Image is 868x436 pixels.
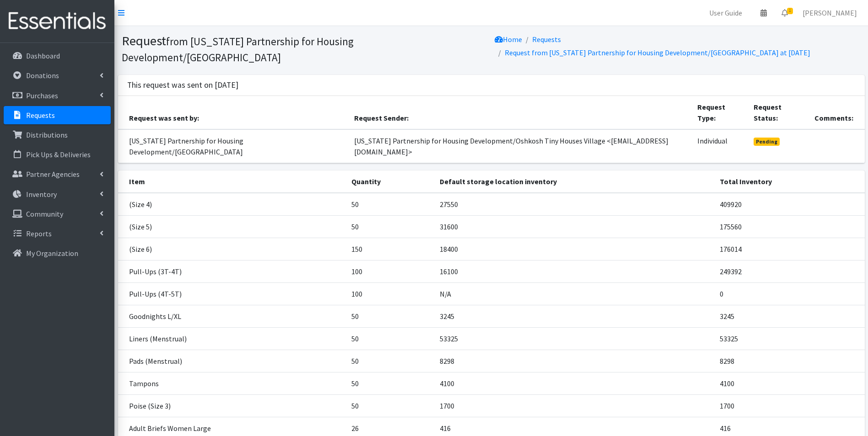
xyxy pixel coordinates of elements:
h3: This request was sent on [DATE] [127,80,238,90]
a: Donations [4,66,111,85]
th: Request Type: [692,96,748,129]
td: 50 [346,395,434,417]
td: 1700 [714,395,864,417]
td: 4100 [434,372,715,395]
h1: Request [122,33,488,64]
td: Tampons [118,372,346,395]
td: (Size 4) [118,193,346,216]
p: Reports [26,229,52,238]
td: 3245 [714,305,864,328]
td: N/A [434,283,715,305]
a: Home [495,35,522,44]
th: Request was sent by: [118,96,349,129]
td: Liners (Menstrual) [118,328,346,350]
td: [US_STATE] Partnership for Housing Development/[GEOGRAPHIC_DATA] [118,129,349,163]
p: Community [26,209,63,218]
td: 8298 [714,350,864,372]
span: 1 [787,8,793,14]
td: 50 [346,216,434,238]
td: 0 [714,283,864,305]
p: Distributions [26,130,68,139]
td: (Size 6) [118,238,346,261]
a: Purchases [4,86,111,105]
th: Request Status: [748,96,809,129]
td: 27550 [434,193,715,216]
p: Requests [26,111,55,120]
th: Total Inventory [714,170,864,193]
p: Donations [26,71,59,80]
td: 100 [346,261,434,283]
td: 53325 [434,328,715,350]
a: Dashboard [4,47,111,65]
span: Pending [754,138,780,146]
td: 3245 [434,305,715,328]
td: 409920 [714,193,864,216]
td: 1700 [434,395,715,417]
td: (Size 5) [118,216,346,238]
td: 50 [346,350,434,372]
td: 50 [346,328,434,350]
td: Pull-Ups (3T-4T) [118,261,346,283]
td: 175560 [714,216,864,238]
img: HumanEssentials [4,6,111,37]
td: 18400 [434,238,715,261]
td: 16100 [434,261,715,283]
a: Community [4,205,111,223]
td: 50 [346,305,434,328]
th: Comments: [809,96,864,129]
td: Individual [692,129,748,163]
th: Default storage location inventory [434,170,715,193]
a: User Guide [702,4,749,22]
td: 150 [346,238,434,261]
td: [US_STATE] Partnership for Housing Development/Oshkosh Tiny Houses Village <[EMAIL_ADDRESS][DOMAI... [349,129,692,163]
th: Quantity [346,170,434,193]
a: 1 [774,4,795,22]
td: 8298 [434,350,715,372]
a: Request from [US_STATE] Partnership for Housing Development/[GEOGRAPHIC_DATA] at [DATE] [505,48,810,57]
th: Item [118,170,346,193]
a: My Organization [4,244,111,262]
a: Inventory [4,185,111,203]
td: 249392 [714,261,864,283]
td: 176014 [714,238,864,261]
a: Distributions [4,126,111,144]
p: My Organization [26,249,78,258]
td: 100 [346,283,434,305]
td: 4100 [714,372,864,395]
small: from [US_STATE] Partnership for Housing Development/[GEOGRAPHIC_DATA] [122,35,354,64]
td: Poise (Size 3) [118,395,346,417]
td: 50 [346,193,434,216]
td: Pads (Menstrual) [118,350,346,372]
a: Requests [532,35,561,44]
p: Purchases [26,91,58,100]
a: [PERSON_NAME] [795,4,864,22]
a: Partner Agencies [4,165,111,183]
p: Dashboard [26,51,60,60]
p: Pick Ups & Deliveries [26,150,91,159]
td: 50 [346,372,434,395]
td: 53325 [714,328,864,350]
p: Inventory [26,190,57,199]
th: Request Sender: [349,96,692,129]
td: Pull-Ups (4T-5T) [118,283,346,305]
a: Reports [4,224,111,243]
td: Goodnights L/XL [118,305,346,328]
td: 31600 [434,216,715,238]
p: Partner Agencies [26,170,80,179]
a: Requests [4,106,111,124]
a: Pick Ups & Deliveries [4,145,111,164]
